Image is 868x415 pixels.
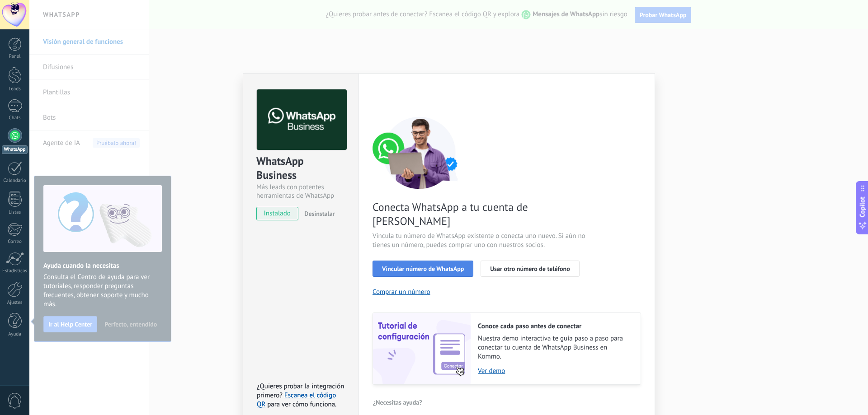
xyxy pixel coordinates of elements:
[256,183,345,200] div: Más leads con potentes herramientas de WhatsApp
[373,117,467,189] img: connect number
[373,288,430,296] button: Comprar un número
[256,154,345,183] div: WhatsApp Business
[2,54,28,60] div: Panel
[478,334,632,361] span: Nuestra demo interactiva te guía paso a paso para conectar tu cuenta de WhatsApp Business en Kommo.
[267,400,336,409] span: para ver cómo funciona.
[2,210,28,215] div: Listas
[257,382,344,400] span: ¿Quieres probar la integración primero?
[2,331,28,337] div: Ayuda
[2,178,28,184] div: Calendario
[2,268,28,274] div: Estadísticas
[257,89,347,150] img: logo_main.png
[257,391,336,409] a: Escanea el código QR
[382,266,464,272] span: Vincular número de WhatsApp
[373,396,423,409] button: ¿Necesitas ayuda?
[373,200,588,228] span: Conecta WhatsApp a tu cuenta de [PERSON_NAME]
[301,207,335,220] button: Desinstalar
[478,322,632,331] h2: Conoce cada paso antes de conectar
[2,145,28,154] div: WhatsApp
[373,261,473,277] button: Vincular número de WhatsApp
[490,266,570,272] span: Usar otro número de teléfono
[304,210,335,218] span: Desinstalar
[2,239,28,245] div: Correo
[2,86,28,92] div: Leads
[2,115,28,121] div: Chats
[373,399,422,406] span: ¿Necesitas ayuda?
[858,196,867,217] span: Copilot
[2,300,28,306] div: Ajustes
[478,367,632,375] a: Ver demo
[257,207,298,220] span: instalado
[481,261,579,277] button: Usar otro número de teléfono
[373,232,588,250] span: Vincula tu número de WhatsApp existente o conecta uno nuevo. Si aún no tienes un número, puedes c...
